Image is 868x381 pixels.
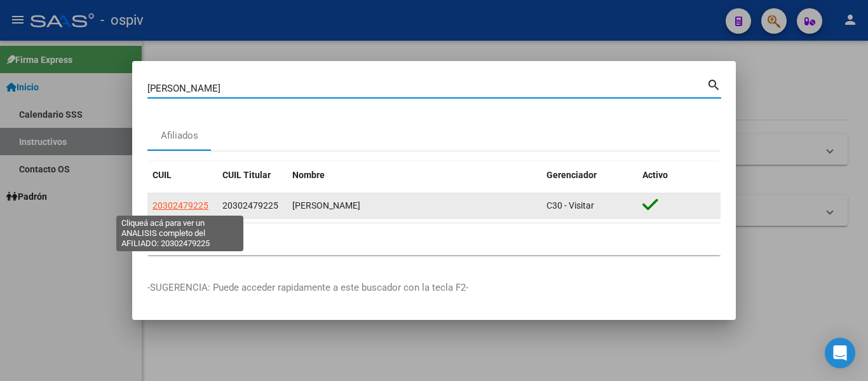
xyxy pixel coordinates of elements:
datatable-header-cell: Nombre [287,162,541,189]
div: [PERSON_NAME] [292,198,536,213]
datatable-header-cell: Gerenciador [541,162,637,189]
span: CUIL [153,170,172,180]
span: C30 - Visitar [546,200,594,211]
span: Gerenciador [546,170,597,180]
div: Open Intercom Messenger [825,338,855,368]
span: 20302479225 [222,200,278,211]
span: Activo [642,170,668,180]
datatable-header-cell: CUIL Titular [217,162,287,189]
span: 20302479225 [153,200,208,211]
datatable-header-cell: Activo [637,162,721,189]
div: Afiliados [161,128,198,143]
div: 1 total [147,223,721,255]
datatable-header-cell: CUIL [147,162,217,189]
p: -SUGERENCIA: Puede acceder rapidamente a este buscador con la tecla F2- [147,281,721,295]
span: Nombre [292,170,325,180]
span: CUIL Titular [222,170,271,180]
mat-icon: search [707,76,721,92]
